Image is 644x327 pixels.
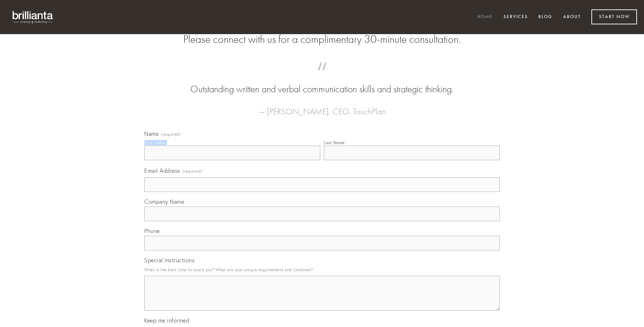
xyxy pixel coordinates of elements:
[534,11,557,23] a: Blog
[7,7,59,27] img: brillianta - research, strategy, marketing
[144,317,189,324] span: Keep me informed
[559,11,585,23] a: About
[144,257,194,264] span: Special Instructions
[499,11,532,23] a: Services
[144,33,500,46] h2: Please connect with us for a complimentary 30-minute consultation.
[144,227,160,234] span: Phone
[324,140,345,145] div: Last Name
[144,130,159,137] span: Name
[144,265,500,274] p: What is the best time to reach you? What are your unique requirements and timelines?
[144,167,180,174] span: Email Address
[183,166,202,176] span: (required)
[591,9,637,24] a: Start Now
[473,11,497,23] a: Home
[144,140,166,145] div: First Name
[144,198,184,205] span: Company Name
[155,69,489,83] span: “
[161,132,181,137] span: (required)
[155,69,489,96] blockquote: Outstanding written and verbal communication skills and strategic thinking.
[155,96,489,118] figcaption: — [PERSON_NAME], CEO, TouchPlan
